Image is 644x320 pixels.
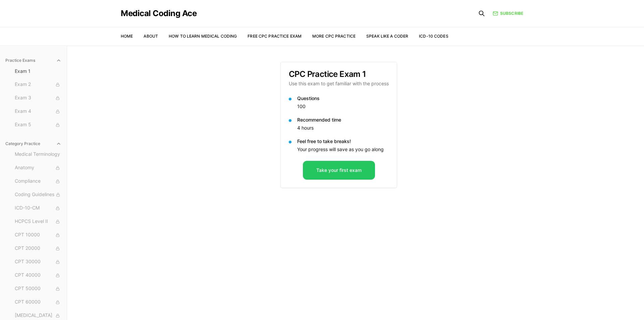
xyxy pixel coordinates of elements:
[144,34,158,39] a: About
[12,203,64,214] button: ICD-10-CM
[297,125,389,131] p: 4 hours
[15,108,61,115] span: Exam 4
[15,272,61,279] span: CPT 40000
[289,70,389,78] h3: CPC Practice Exam 1
[121,9,197,17] a: Medical Coding Ace
[419,34,448,39] a: ICD-10 Codes
[12,66,64,77] button: Exam 1
[12,79,64,90] button: Exam 2
[15,151,61,158] span: Medical Terminology
[303,161,375,180] button: Take your first exam
[15,164,61,172] span: Anatomy
[3,55,64,66] button: Practice Exams
[169,34,237,39] a: How to Learn Medical Coding
[12,163,64,173] button: Anatomy
[121,34,133,39] a: Home
[15,218,61,225] span: HCPCS Level II
[12,230,64,240] button: CPT 10000
[289,80,389,87] p: Use this exam to get familiar with the process
[312,34,356,39] a: More CPC Practice
[15,191,61,198] span: Coding Guidelines
[12,120,64,130] button: Exam 5
[297,117,389,123] p: Recommended time
[12,257,64,267] button: CPT 30000
[297,146,389,153] p: Your progress will save as you go along
[15,81,61,88] span: Exam 2
[12,93,64,103] button: Exam 3
[15,258,61,266] span: CPT 30000
[297,138,389,145] p: Feel free to take breaks!
[12,216,64,227] button: HCPCS Level II
[366,34,408,39] a: Speak Like a Coder
[12,243,64,254] button: CPT 20000
[15,94,61,102] span: Exam 3
[15,178,61,185] span: Compliance
[12,270,64,281] button: CPT 40000
[12,106,64,117] button: Exam 4
[15,204,61,212] span: ICD-10-CM
[15,285,61,292] span: CPT 50000
[15,299,61,306] span: CPT 60000
[12,297,64,308] button: CPT 60000
[3,138,64,149] button: Category Practice
[12,149,64,160] button: Medical Terminology
[248,34,302,39] a: Free CPC Practice Exam
[493,10,523,16] a: Subscribe
[15,312,61,319] span: [MEDICAL_DATA]
[15,68,61,75] span: Exam 1
[297,95,389,102] p: Questions
[297,103,389,110] p: 100
[12,189,64,200] button: Coding Guidelines
[15,231,61,239] span: CPT 10000
[15,245,61,252] span: CPT 20000
[12,176,64,187] button: Compliance
[12,283,64,294] button: CPT 50000
[15,121,61,129] span: Exam 5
